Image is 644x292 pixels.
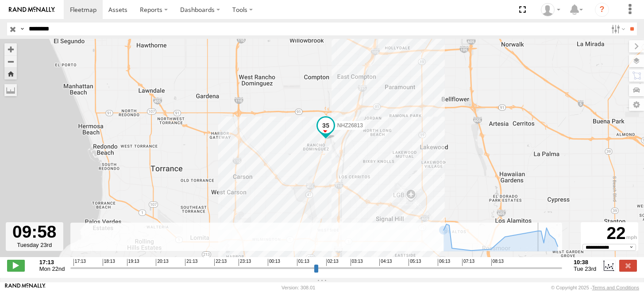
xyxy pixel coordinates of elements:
[297,259,309,266] span: 01:13
[5,283,46,292] a: Visit our Website
[19,23,26,35] label: Search Query
[538,3,563,16] div: Zulema McIntosch
[582,224,637,244] div: 22
[379,259,392,266] span: 04:13
[39,265,65,272] span: Mon 22nd Sep 2025
[7,260,25,271] label: Play/Stop
[551,285,639,290] div: © Copyright 2025 -
[214,259,227,266] span: 22:13
[4,84,17,96] label: Measure
[595,3,609,17] i: ?
[326,259,339,266] span: 02:13
[491,259,504,266] span: 08:13
[9,7,55,13] img: rand-logo.svg
[4,43,17,55] button: Zoom in
[4,68,17,80] button: Zoom Home
[592,285,639,290] a: Terms and Conditions
[39,259,65,265] strong: 17:13
[268,259,280,266] span: 00:13
[608,23,627,35] label: Search Filter Options
[127,259,139,266] span: 19:13
[619,260,637,271] label: Close
[282,285,315,290] div: Version: 308.01
[156,259,168,266] span: 20:13
[574,265,596,272] span: Tue 23rd Sep 2025
[73,259,86,266] span: 17:13
[239,259,251,266] span: 23:13
[409,259,421,266] span: 05:13
[438,259,450,266] span: 06:13
[337,122,362,129] span: NHZ26813
[351,259,363,266] span: 03:13
[4,55,17,68] button: Zoom out
[462,259,474,266] span: 07:13
[103,259,115,266] span: 18:13
[574,259,596,265] strong: 10:38
[185,259,197,266] span: 21:13
[629,99,644,111] label: Map Settings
